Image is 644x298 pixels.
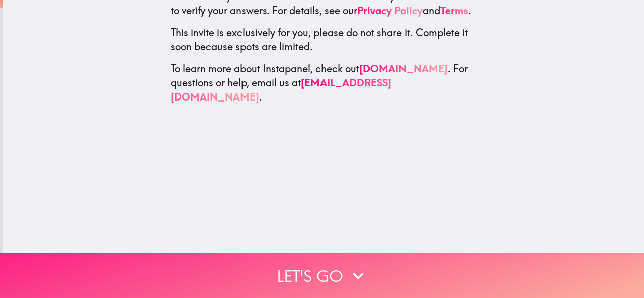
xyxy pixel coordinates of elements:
[171,61,476,104] p: To learn more about Instapanel, check out . For questions or help, email us at .
[171,76,391,103] a: [EMAIL_ADDRESS][DOMAIN_NAME]
[357,4,423,16] a: Privacy Policy
[171,25,476,53] p: This invite is exclusively for you, please do not share it. Complete it soon because spots are li...
[359,62,448,74] a: [DOMAIN_NAME]
[440,4,468,16] a: Terms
